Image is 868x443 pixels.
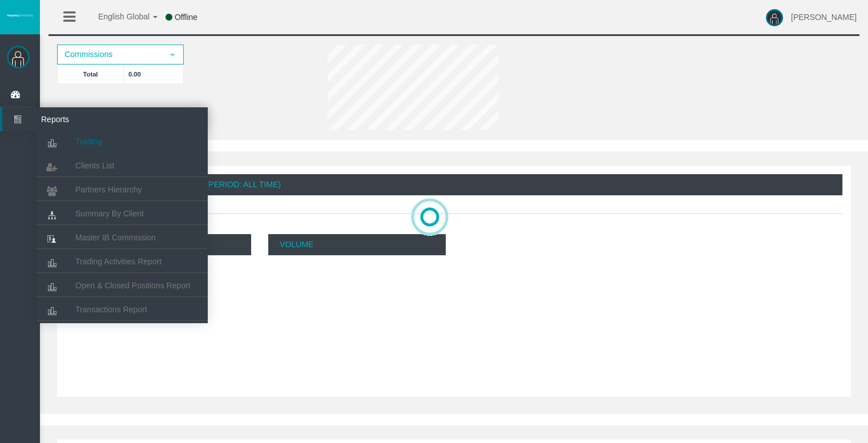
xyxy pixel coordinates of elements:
[33,107,144,131] span: Reports
[6,13,34,18] img: logo.svg
[791,13,857,22] span: [PERSON_NAME]
[37,299,208,320] a: Transactions Report
[124,65,183,83] td: 0.00
[75,161,114,170] span: Clients List
[268,234,445,255] p: Volume
[37,251,208,272] a: Trading Activities Report
[37,227,208,248] a: Master IB Commission
[766,9,783,26] img: user-image
[175,13,197,22] span: Offline
[37,131,208,152] a: Trading
[37,179,208,200] a: Partners Hierarchy
[75,281,191,290] span: Open & Closed Positions Report
[66,174,842,195] div: Volume Traded By Platform (Period: All Time)
[75,257,162,266] span: Trading Activities Report
[58,65,124,83] td: Total
[2,107,208,131] a: Reports
[37,155,208,176] a: Clients List
[75,305,147,314] span: Transactions Report
[37,203,208,224] a: Summary By Client
[75,185,142,194] span: Partners Hierarchy
[37,275,208,296] a: Open & Closed Positions Report
[58,46,162,63] span: Commissions
[75,209,144,218] span: Summary By Client
[83,12,150,21] span: English Global
[168,50,177,59] span: select
[75,233,156,242] span: Master IB Commission
[75,137,102,146] span: Trading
